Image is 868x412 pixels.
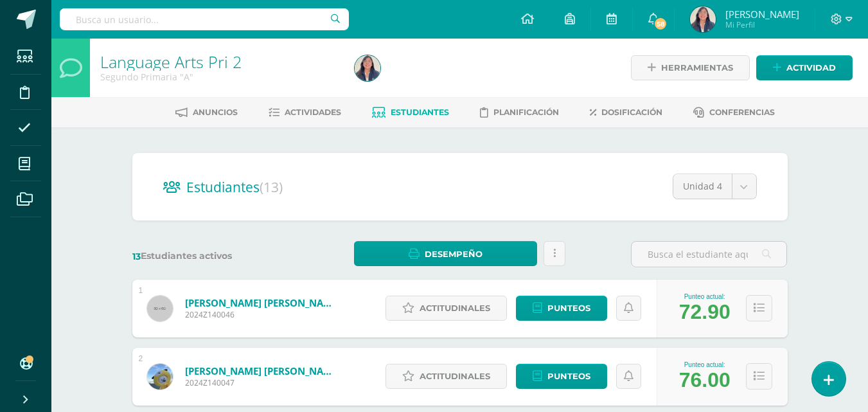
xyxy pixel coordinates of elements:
div: Segundo Primaria 'A' [100,71,339,83]
a: Actitudinales [385,364,507,389]
a: Planificación [480,102,559,123]
span: 2024Z140046 [185,309,339,320]
img: 7d981dd22b6f13d482594254e9b550ed.png [690,6,716,32]
div: Punteo actual: [679,361,731,368]
span: 2024Z140047 [185,377,339,388]
img: 60x60 [147,296,173,321]
span: Herramientas [661,56,733,80]
span: Planificación [493,107,559,117]
a: Punteos [516,364,607,389]
label: Estudiantes activos [132,250,288,262]
span: Unidad 4 [683,174,722,199]
div: 72.90 [679,300,731,324]
div: Punteo actual: [679,293,731,300]
span: Dosificación [601,107,662,117]
img: 7d981dd22b6f13d482594254e9b550ed.png [355,55,380,81]
span: Anuncios [193,107,238,117]
span: Estudiantes [391,107,449,117]
a: Estudiantes [372,102,449,123]
span: 13 [132,251,141,262]
a: [PERSON_NAME] [PERSON_NAME] [185,296,339,309]
span: 58 [653,17,668,31]
a: Actividad [756,55,853,80]
span: Actitudinales [420,296,490,320]
span: Punteos [547,364,590,388]
span: Actividad [786,56,836,80]
div: 76.00 [679,368,731,392]
span: Actitudinales [420,364,490,388]
a: Conferencias [693,102,775,123]
input: Busca un usuario... [60,8,349,30]
a: Unidad 4 [673,174,756,199]
img: fc35864c90b40f661d5752149414d0ab.png [147,364,173,390]
span: Estudiantes [186,178,283,196]
a: Herramientas [631,55,750,80]
a: Desempeño [354,241,537,266]
div: 1 [139,286,143,295]
div: 2 [139,354,143,363]
a: Actitudinales [385,296,507,321]
span: Conferencias [709,107,775,117]
a: [PERSON_NAME] [PERSON_NAME] [185,364,339,377]
a: Punteos [516,296,607,321]
span: Actividades [285,107,341,117]
h1: Language Arts Pri 2 [100,53,339,71]
a: Language Arts Pri 2 [100,51,242,73]
span: Punteos [547,296,590,320]
span: [PERSON_NAME] [725,8,799,21]
span: (13) [260,178,283,196]
a: Dosificación [590,102,662,123]
span: Desempeño [425,242,483,266]
input: Busca el estudiante aquí... [632,242,786,267]
a: Actividades [269,102,341,123]
a: Anuncios [175,102,238,123]
span: Mi Perfil [725,19,799,30]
